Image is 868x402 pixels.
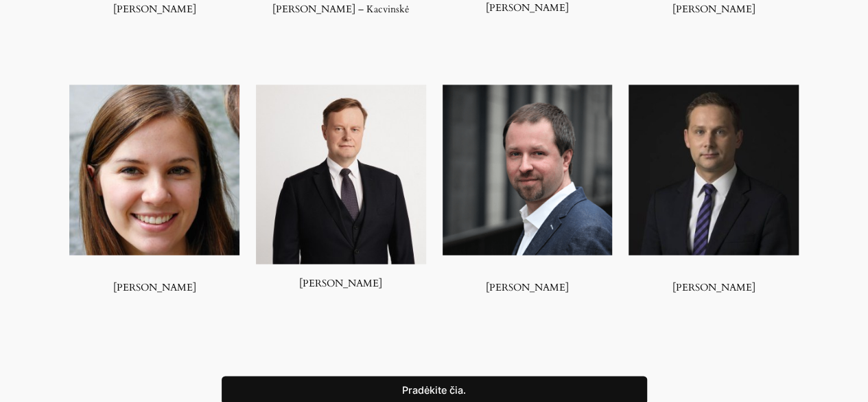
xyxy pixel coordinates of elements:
[629,281,799,293] h3: [PERSON_NAME]
[69,3,239,15] h3: [PERSON_NAME]
[256,277,426,289] h3: [PERSON_NAME]
[629,3,799,15] h3: [PERSON_NAME]
[443,281,613,293] h3: [PERSON_NAME]
[69,281,239,293] h3: [PERSON_NAME]
[256,3,426,15] h3: [PERSON_NAME] – Kacvinskė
